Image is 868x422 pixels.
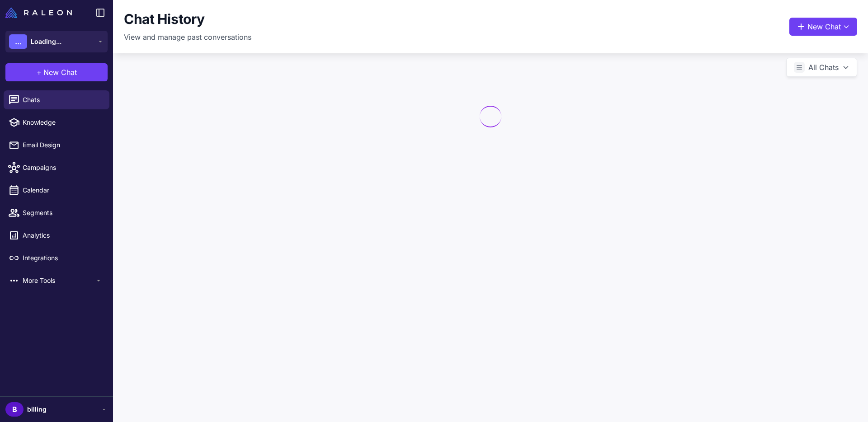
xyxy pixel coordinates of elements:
[23,117,102,127] span: Knowledge
[27,404,47,414] span: billing
[37,67,42,78] span: +
[5,7,72,18] img: Raleon Logo
[4,90,109,109] a: Chats
[43,67,77,78] span: New Chat
[23,95,102,105] span: Chats
[23,163,102,173] span: Campaigns
[23,208,102,218] span: Segments
[4,158,109,177] a: Campaigns
[23,185,102,195] span: Calendar
[5,7,75,18] a: Raleon Logo
[5,31,108,52] button: ...Loading...
[4,113,109,132] a: Knowledge
[786,58,857,77] button: All Chats
[4,226,109,245] a: Analytics
[23,230,102,240] span: Analytics
[4,249,109,267] a: Integrations
[23,140,102,150] span: Email Design
[4,181,109,200] a: Calendar
[124,32,251,42] p: View and manage past conversations
[5,63,108,81] button: +New Chat
[9,34,27,49] div: ...
[31,37,61,47] span: Loading...
[5,402,24,417] div: B
[124,11,204,28] h1: Chat History
[4,136,109,155] a: Email Design
[789,18,857,36] button: New Chat
[23,253,102,263] span: Integrations
[23,276,95,286] span: More Tools
[4,203,109,222] a: Segments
